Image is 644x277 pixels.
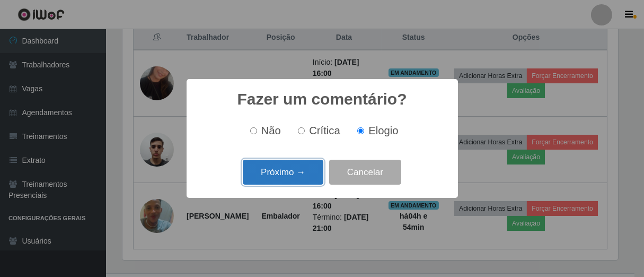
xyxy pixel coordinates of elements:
input: Não [250,127,257,134]
span: Crítica [309,125,340,136]
button: Próximo → [243,160,323,185]
input: Crítica [298,127,305,134]
h2: Fazer um comentário? [237,90,407,109]
button: Cancelar [329,160,401,185]
span: Não [261,125,281,136]
input: Elogio [357,127,364,134]
span: Elogio [368,125,398,136]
